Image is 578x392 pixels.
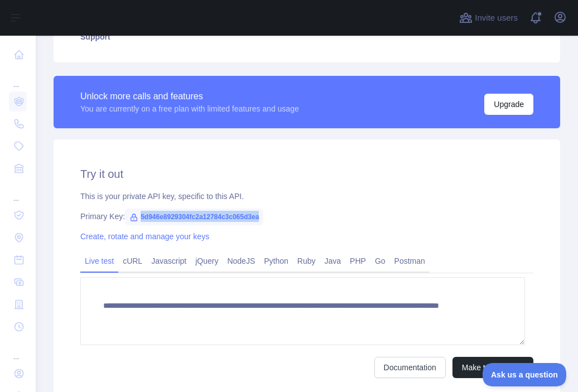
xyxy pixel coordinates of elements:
button: Make test request [452,357,533,378]
a: PHP [345,252,370,270]
a: Ruby [293,252,320,270]
div: This is your private API key, specific to this API. [80,191,533,202]
div: ... [9,339,27,361]
a: NodeJS [223,252,259,270]
button: Invite users [457,9,520,27]
div: Primary Key: [80,211,533,222]
a: jQuery [191,252,223,270]
a: Go [370,252,390,270]
div: You are currently on a free plan with limited features and usage [80,103,299,114]
h2: Try it out [80,166,533,182]
span: Invite users [475,12,518,25]
div: ... [9,67,27,89]
iframe: Toggle Customer Support [483,363,567,386]
a: Support [67,25,547,49]
a: Documentation [374,357,446,378]
button: Upgrade [484,94,533,115]
a: cURL [118,252,147,270]
a: Python [259,252,293,270]
a: Java [320,252,346,270]
div: Unlock more calls and features [80,90,299,103]
a: Live test [80,252,118,270]
span: 5d946e8929304fc2a12784c3c065d3ea [125,209,263,225]
a: Postman [390,252,430,270]
a: Create, rotate and manage your keys [80,232,209,241]
div: ... [9,181,27,203]
a: Javascript [147,252,191,270]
